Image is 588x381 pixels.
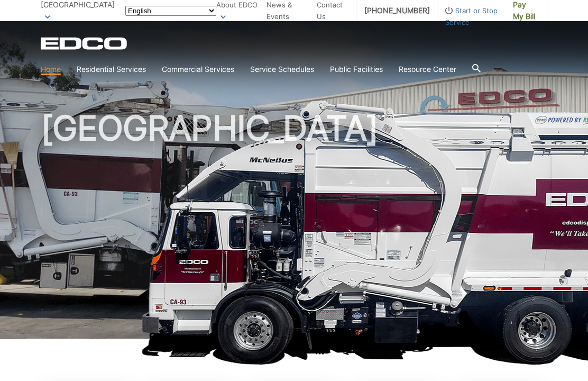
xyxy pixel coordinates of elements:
[250,63,314,75] a: Service Schedules
[41,63,61,75] a: Home
[41,37,128,50] a: EDCD logo. Return to the homepage.
[41,111,547,343] h1: [GEOGRAPHIC_DATA]
[399,63,456,75] a: Resource Center
[125,6,216,16] select: Select a language
[330,63,383,75] a: Public Facilities
[162,63,234,75] a: Commercial Services
[77,63,146,75] a: Residential Services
